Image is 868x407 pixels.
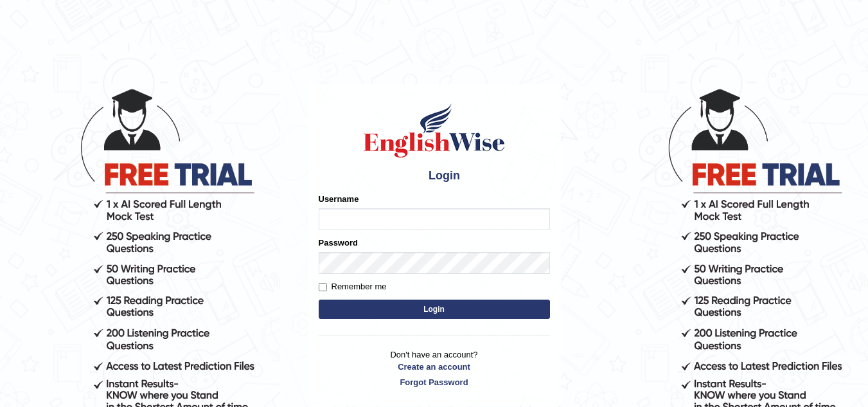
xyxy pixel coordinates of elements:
[319,193,359,205] label: Username
[319,348,550,388] p: Don't have an account?
[319,361,550,373] a: Create an account
[319,166,550,186] h4: Login
[319,300,550,319] button: Login
[319,280,387,293] label: Remember me
[319,376,550,388] a: Forgot Password
[361,102,508,159] img: Logo of English Wise sign in for intelligent practice with AI
[319,237,358,249] label: Password
[319,283,327,291] input: Remember me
